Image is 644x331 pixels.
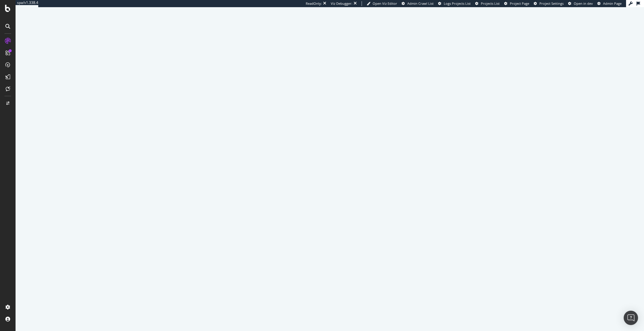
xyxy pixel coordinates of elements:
[510,1,529,6] span: Project Page
[534,1,564,6] a: Project Settings
[331,1,352,6] div: Viz Debugger:
[444,1,471,6] span: Logs Projects List
[539,1,564,6] span: Project Settings
[306,1,322,6] div: ReadOnly:
[438,1,471,6] a: Logs Projects List
[481,1,500,6] span: Projects List
[568,1,593,6] a: Open in dev
[603,1,622,6] span: Admin Page
[504,1,529,6] a: Project Page
[624,311,638,325] div: Open Intercom Messenger
[407,1,434,6] span: Admin Crawl List
[373,1,397,6] span: Open Viz Editor
[597,1,622,6] a: Admin Page
[475,1,500,6] a: Projects List
[574,1,593,6] span: Open in dev
[367,1,397,6] a: Open Viz Editor
[402,1,434,6] a: Admin Crawl List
